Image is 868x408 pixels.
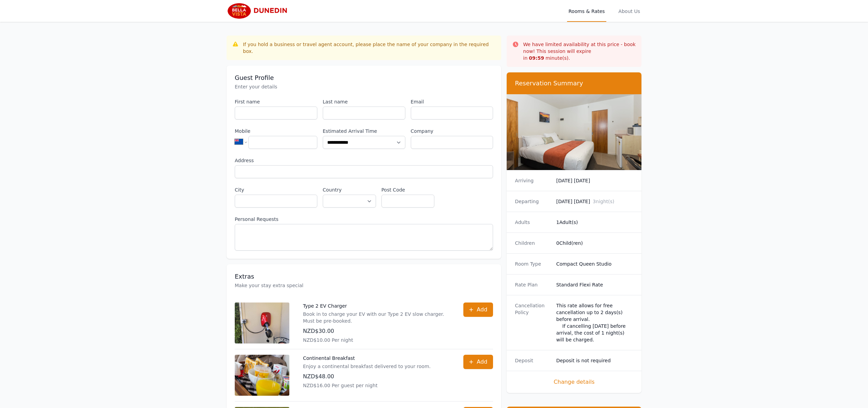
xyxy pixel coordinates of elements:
[515,302,551,343] dt: Cancellation Policy
[515,198,551,205] dt: Departing
[235,83,493,90] p: Enter your details
[523,41,636,61] p: We have limited availability at this price - book now! This session will expire in minute(s).
[556,177,633,184] dd: [DATE] [DATE]
[235,157,493,164] label: Address
[515,357,551,364] dt: Deposit
[303,337,450,343] p: NZD$10.00 Per night
[227,3,292,19] img: Bella Vista Dunedin
[556,281,633,288] dd: Standard Flexi Rate
[235,303,289,343] img: Type 2 EV Charger
[235,216,493,223] label: Personal Requests
[515,281,551,288] dt: Rate Plan
[556,198,633,205] dd: [DATE] [DATE]
[303,363,431,370] p: Enjoy a continental breakfast delivered to your room.
[235,98,317,105] label: First name
[235,74,493,82] h3: Guest Profile
[303,311,450,324] p: Book in to charge your EV with our Type 2 EV slow charger. Must be pre-booked.
[381,186,435,193] label: Post Code
[515,177,551,184] dt: Arriving
[556,357,633,364] dd: Deposit is not required
[243,41,496,55] div: If you hold a business or travel agent account, please place the name of your company in the requ...
[411,128,493,135] label: Company
[303,303,450,309] p: Type 2 EV Charger
[556,261,633,267] dd: Compact Queen Studio
[303,372,431,381] p: NZD$48.00
[463,303,493,317] button: Add
[515,240,551,247] dt: Children
[477,306,487,314] span: Add
[303,355,431,362] p: Continental Breakfast
[411,98,493,105] label: Email
[556,302,633,343] div: This rate allows for free cancellation up to 2 days(s) before arrival. If cancelling [DATE] befor...
[235,128,317,135] label: Mobile
[507,94,641,170] img: Compact Queen Studio
[235,186,317,193] label: City
[303,382,431,389] p: NZD$16.00 Per guest per night
[515,219,551,226] dt: Adults
[323,98,405,105] label: Last name
[556,219,633,226] dd: 1 Adult(s)
[515,261,551,267] dt: Room Type
[303,327,450,335] p: NZD$30.00
[556,240,633,247] dd: 0 Child(ren)
[235,355,289,396] img: Continental Breakfast
[529,55,544,61] strong: 09 : 59
[515,378,633,386] span: Change details
[323,186,376,193] label: Country
[515,79,633,87] h3: Reservation Summary
[463,355,493,369] button: Add
[235,272,493,281] h3: Extras
[323,128,405,135] label: Estimated Arrival Time
[477,358,487,366] span: Add
[235,282,493,289] p: Make your stay extra special
[593,199,614,204] span: 3 night(s)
